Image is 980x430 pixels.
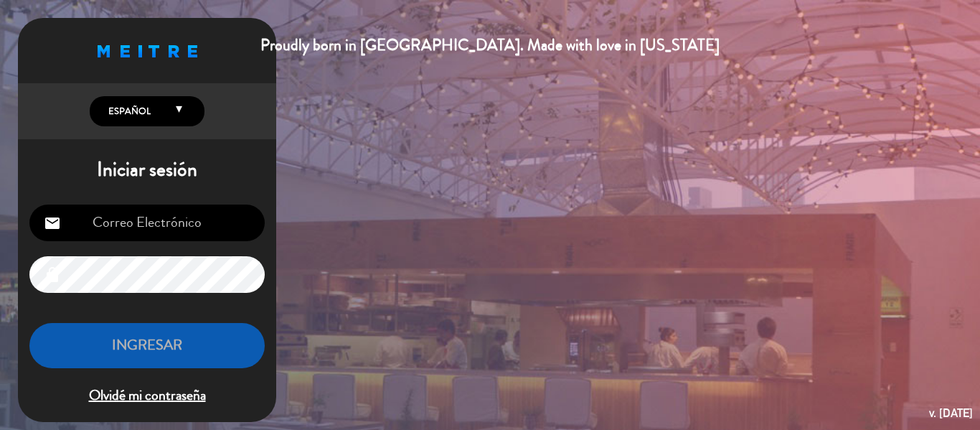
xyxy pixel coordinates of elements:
i: lock [44,266,61,284]
span: Olvidé mi contraseña [29,384,265,408]
i: email [44,215,61,232]
div: v. [DATE] [929,403,973,423]
input: Correo Electrónico [29,205,265,241]
span: Español [105,104,151,118]
h1: Iniciar sesión [18,158,276,182]
button: INGRESAR [29,323,265,368]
